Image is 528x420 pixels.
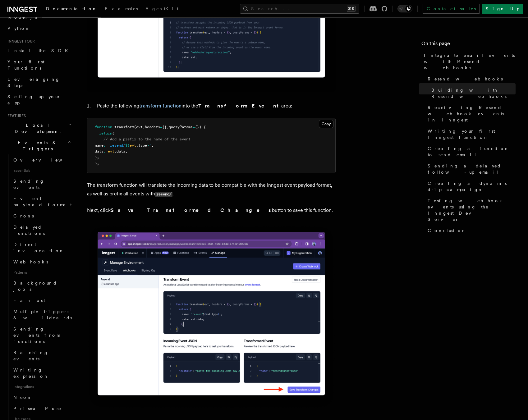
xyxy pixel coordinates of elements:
[5,113,26,118] span: Features
[428,198,516,222] span: Testing webhook events using the Inngest Dev Server
[145,125,160,129] span: headers
[103,137,191,141] span: // Add a prefix to the name of the event
[421,50,516,73] a: Integrate email events with Resend webhooks
[425,73,516,84] a: Resend webhooks
[428,163,516,175] span: Sending a delayed follow-up email
[11,364,73,382] a: Writing expression
[193,125,195,129] span: =
[13,298,45,303] span: Fan out
[425,195,516,225] a: Testing webhook events using the Inngest Dev Server
[11,295,73,306] a: Fan out
[13,179,44,190] span: Sending events
[114,149,125,153] span: .data
[11,166,73,176] span: Essentials
[11,277,73,295] a: Background jobs
[13,281,57,292] span: Background jobs
[149,143,151,148] span: `
[425,225,516,236] a: Conclusion
[46,6,97,11] span: Documentation
[5,74,73,91] a: Leveraging Steps
[87,181,336,199] p: The transform function will translate the incoming data to be compatible with the Inngest event p...
[11,176,73,193] a: Sending events
[428,227,466,234] span: Conclusion
[421,40,516,50] h4: On this page
[112,131,114,135] span: {
[95,102,336,110] li: Paste the following into the area:
[13,157,77,162] span: Overview
[111,207,272,213] strong: Save Transformed Changes
[11,221,73,239] a: Delayed functions
[428,128,516,140] span: Writing your first Inngest function
[108,149,114,153] span: evt
[5,23,73,34] a: Python
[142,2,182,17] a: AgentKit
[5,137,73,154] button: Events & Triggers
[11,323,73,347] a: Sending events from functions
[13,259,48,264] span: Webhooks
[11,193,73,210] a: Event payload format
[151,143,154,148] span: ,
[347,6,356,12] kbd: ⌘K
[5,56,73,74] a: Your first Functions
[240,4,359,14] button: Search...⌘K
[11,392,73,403] a: Neon
[5,120,73,137] button: Local Development
[11,382,73,392] span: Integrations
[95,155,99,160] span: };
[431,87,516,99] span: Building with Resend webhooks
[13,406,62,411] span: Prisma Pulse
[428,145,516,158] span: Creating a function to send email
[114,125,134,129] span: transform
[11,256,73,267] a: Webhooks
[87,206,336,215] p: Next, click button to save this function.
[11,210,73,221] a: Crons
[7,59,44,71] span: Your first Functions
[95,149,103,153] span: data
[143,125,145,129] span: ,
[425,160,516,178] a: Sending a delayed follow-up email
[125,143,130,148] span: ${
[11,347,73,364] a: Batching events
[5,122,68,135] span: Local Development
[134,125,143,129] span: (evt
[428,76,503,82] span: Resend webhooks
[319,120,333,128] button: Copy
[424,52,516,71] span: Integrate email events with Resend webhooks
[13,196,72,207] span: Event payload format
[5,91,73,108] a: Setting up your app
[425,102,516,126] a: Receiving Resend webhook events in Inngest
[11,306,73,323] a: Multiple triggers & wildcards
[425,126,516,143] a: Writing your first Inngest function
[87,225,336,409] img: A webhook page on Inngest Cloud featuring Transform Event view.
[7,94,61,105] span: Setting up your app
[95,143,103,148] span: name
[42,2,101,17] a: Documentation
[169,125,193,129] span: queryParams
[95,161,99,166] span: };
[136,143,147,148] span: .type
[13,309,72,320] span: Multiple triggers & wildcards
[13,326,60,344] span: Sending events from functions
[103,143,106,148] span: :
[99,131,112,135] span: return
[428,180,516,193] span: Creating a dynamic drip campaign
[162,125,167,129] span: {}
[195,125,206,129] span: {}) {
[13,367,49,379] span: Writing expression
[425,143,516,160] a: Creating a function to send email
[198,103,281,109] strong: Transform Event
[125,149,127,153] span: ,
[13,225,45,236] span: Delayed functions
[103,149,106,153] span: :
[95,125,112,129] span: function
[11,403,73,414] a: Prisma Pulse
[11,267,73,277] span: Patterns
[425,178,516,195] a: Creating a dynamic drip campaign
[155,192,172,197] code: resend/
[5,39,35,44] span: Inngest tour
[101,2,142,17] a: Examples
[5,45,73,56] a: Install the SDK
[428,104,516,123] span: Receiving Resend webhook events in Inngest
[5,139,68,152] span: Events & Triggers
[13,242,64,253] span: Direct invocation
